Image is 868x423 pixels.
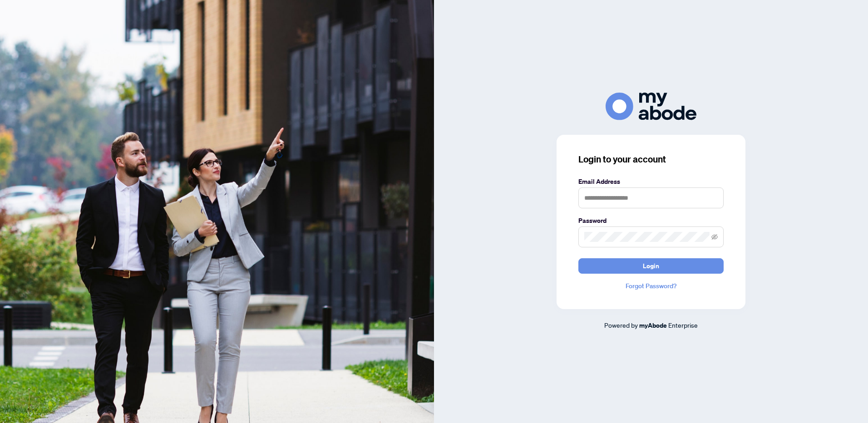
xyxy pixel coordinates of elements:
label: Password [578,216,724,226]
span: Login [643,259,659,273]
a: Forgot Password? [578,281,724,291]
span: Enterprise [668,321,698,329]
h3: Login to your account [578,153,724,166]
img: ma-logo [606,93,696,120]
span: eye-invisible [711,234,718,240]
button: Login [578,258,724,274]
span: Powered by [604,321,638,329]
a: myAbode [639,320,667,330]
label: Email Address [578,177,724,187]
